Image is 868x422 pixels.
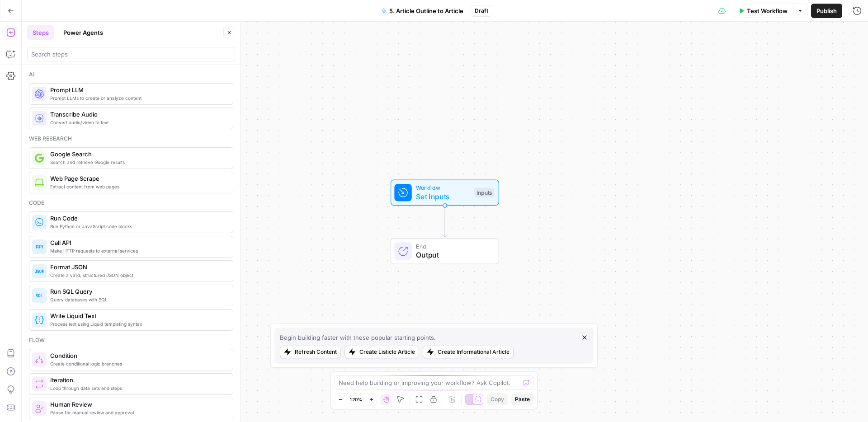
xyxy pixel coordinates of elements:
[811,4,842,18] button: Publish
[491,395,504,403] span: Copy
[50,351,226,360] span: Condition
[280,333,436,342] div: Begin building faster with these popular starting points.
[295,348,337,356] div: Refresh Content
[50,287,226,296] span: Run SQL Query
[50,110,226,119] span: Transcribe Audio
[50,272,226,279] span: Create a valid, structured JSON object
[416,183,470,192] span: Workflow
[29,135,233,143] div: Web research
[511,394,533,405] button: Paste
[515,395,530,403] span: Paste
[50,223,226,230] span: Run Python or JavaScript code blocks
[58,25,108,40] button: Power Agents
[443,206,446,237] g: Edge from start to end
[50,85,226,94] span: Prompt LLM
[50,375,226,384] span: Iteration
[733,4,793,18] button: Test Workflow
[50,311,226,320] span: Write Liquid Text
[50,409,226,416] span: Pause for manual review and approval
[50,247,226,254] span: Make HTTP requests to external services
[475,7,488,15] span: Draft
[50,94,226,102] span: Prompt LLMs to create or analyze content
[50,400,226,409] span: Human Review
[474,188,494,197] div: Inputs
[50,263,226,272] span: Format JSON
[416,249,490,260] span: Output
[50,159,226,166] span: Search and retrieve Google results
[816,6,837,15] span: Publish
[50,238,226,247] span: Call API
[50,183,226,190] span: Extract content from web pages
[50,174,226,183] span: Web Page Scrape
[50,150,226,159] span: Google Search
[487,394,508,405] button: Copy
[361,238,529,264] div: EndOutput
[416,191,470,202] span: Set Inputs
[50,296,226,303] span: Query databases with SQL
[747,6,788,15] span: Test Workflow
[376,4,469,18] button: 5. Article Outline to Article
[29,70,233,79] div: Ai
[27,25,54,40] button: Steps
[50,320,226,328] span: Process text using Liquid templating syntax
[50,119,226,126] span: Convert audio/video to text
[361,179,529,206] div: WorkflowSet InputsInputs
[389,6,463,15] span: 5. Article Outline to Article
[50,384,226,392] span: Loop through data sets and steps
[29,336,233,344] div: Flow
[349,396,362,403] span: 120%
[438,348,509,356] div: Create Informational Article
[31,50,231,59] input: Search steps
[50,214,226,223] span: Run Code
[416,242,490,250] span: End
[50,360,226,367] span: Create conditional logic branches
[359,348,415,356] div: Create Listicle Article
[29,199,233,207] div: Code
